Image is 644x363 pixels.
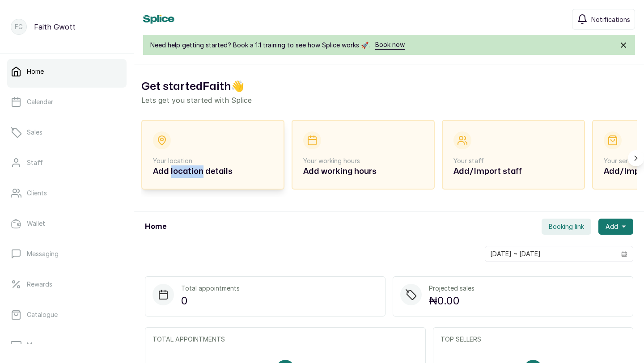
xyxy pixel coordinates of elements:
[591,15,630,24] span: Notifications
[27,219,45,228] p: Wallet
[27,341,47,350] p: Money
[150,41,370,50] span: Need help getting started? Book a 1:1 training to see how Splice works 🚀.
[145,221,166,232] h1: Home
[441,335,626,344] p: TOP SELLERS
[153,156,273,165] p: Your location
[27,310,58,319] p: Catalogue
[375,40,405,50] a: Book now
[7,120,127,145] a: Sales
[549,222,584,231] span: Booking link
[153,165,273,178] h2: Add location details
[453,165,573,178] h2: Add/Import staff
[598,219,633,235] button: Add
[453,156,573,165] p: Your staff
[15,22,23,31] p: FG
[141,79,637,95] h2: Get started Faith 👋
[572,9,635,30] button: Notifications
[27,67,44,76] p: Home
[7,181,127,206] a: Clients
[7,241,127,266] a: Messaging
[7,302,127,327] a: Catalogue
[141,95,637,106] p: Lets get you started with Splice
[27,128,42,137] p: Sales
[628,150,644,166] button: Scroll right
[153,335,418,344] p: TOTAL APPOINTMENTS
[181,284,240,293] p: Total appointments
[27,280,52,289] p: Rewards
[606,222,618,231] span: Add
[429,293,475,309] p: ₦0.00
[141,120,284,190] div: Your locationAdd location details
[27,158,43,167] p: Staff
[303,165,423,178] h2: Add working hours
[485,246,616,262] input: Select date
[542,219,591,235] button: Booking link
[303,156,423,165] p: Your working hours
[27,249,59,258] p: Messaging
[7,89,127,114] a: Calendar
[7,272,127,297] a: Rewards
[27,189,47,198] p: Clients
[34,21,76,32] p: Faith Gwott
[181,293,240,309] p: 0
[7,211,127,236] a: Wallet
[292,120,435,190] div: Your working hoursAdd working hours
[621,251,627,257] svg: calendar
[7,150,127,175] a: Staff
[27,97,53,106] p: Calendar
[442,120,585,190] div: Your staffAdd/Import staff
[7,333,127,358] a: Money
[429,284,475,293] p: Projected sales
[7,59,127,84] a: Home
